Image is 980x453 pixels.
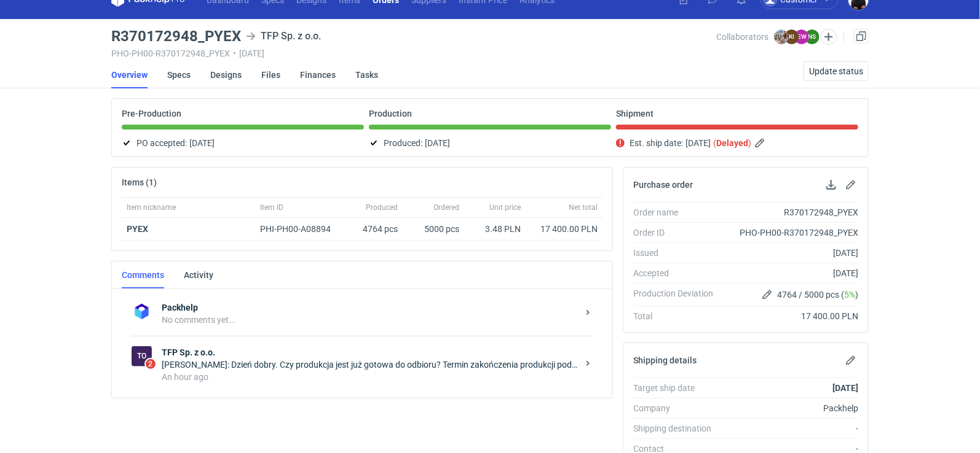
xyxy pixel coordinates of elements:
img: Packhelp [132,301,152,322]
div: An hour ago [162,371,578,383]
div: No comments yet... [162,314,578,326]
div: 4764 pcs [347,218,403,241]
figcaption: NS [805,29,820,44]
div: PHO-PH00-R370172948_PYEX [DATE] [111,48,717,58]
a: Designs [210,61,242,88]
span: Net total [569,203,598,212]
div: R370172948_PYEX [723,206,858,219]
span: [DATE] [686,136,711,150]
div: PHI-PH00-A08894 [260,223,342,235]
div: [DATE] [723,267,858,279]
h2: Items (1) [122,177,157,187]
div: Order ID [633,226,723,239]
span: Item ID [260,203,283,212]
p: Shipment [616,109,654,118]
strong: Delayed [716,138,748,148]
div: TFP Sp. z o.o. [246,29,321,44]
strong: Packhelp [162,301,578,314]
span: • [233,48,236,58]
button: Edit production Deviation [760,287,775,302]
a: Files [261,61,280,88]
div: TFP Sp. z o.o. [132,346,152,366]
a: Finances [300,61,336,88]
div: Shipping destination [633,422,723,435]
span: Unit price [489,203,521,212]
div: 17 400.00 PLN [531,223,598,235]
div: Order name [633,206,723,219]
strong: TFP Sp. z o.o. [162,346,578,358]
h2: Shipping details [633,355,697,365]
div: 5000 pcs [403,218,464,241]
div: [DATE] [723,247,858,259]
strong: [DATE] [832,383,858,393]
span: 2 [146,359,156,369]
span: Collaborators [717,32,769,42]
button: Download PO [824,177,839,192]
div: 17 400.00 PLN [723,310,858,322]
button: Edit collaborators [821,29,837,45]
span: Produced [366,203,398,212]
div: Company [633,402,723,414]
div: 3.48 PLN [469,223,521,235]
p: Pre-Production [122,109,181,118]
em: ( [713,138,716,148]
figcaption: KI [784,29,799,44]
button: Edit shipping details [844,353,858,368]
div: Est. ship date: [616,136,858,150]
div: Target ship date [633,382,723,394]
div: PHO-PH00-R370172948_PYEX [723,226,858,239]
button: Edit estimated shipping date [754,136,769,150]
img: Michał Palasek [774,29,789,44]
div: [PERSON_NAME]: Dzień dobry. Czy produkcja jest już gotowa do odbioru? Termin zakończenia produkcj... [162,358,578,371]
div: Production Deviation [633,287,723,302]
em: ) [748,138,751,148]
div: - [723,422,858,435]
span: Item nickname [127,203,176,212]
span: 5% [844,290,855,300]
h2: Purchase order [633,180,693,190]
span: Ordered [433,203,459,212]
span: [DATE] [425,136,450,150]
div: Produced: [369,136,611,150]
div: Packhelp [723,402,858,414]
span: 4764 / 5000 pcs ( ) [777,288,858,301]
a: PYEX [127,224,148,234]
button: Update status [804,61,869,81]
a: Duplicate [854,29,869,44]
a: Activity [184,261,213,288]
div: Accepted [633,267,723,279]
div: PO accepted: [122,136,364,150]
span: Update status [809,67,863,75]
a: Comments [122,261,164,288]
span: [DATE] [189,136,215,150]
a: Tasks [355,61,378,88]
a: Specs [167,61,191,88]
button: Edit purchase order [844,177,858,192]
div: Issued [633,247,723,259]
p: Production [369,109,412,118]
h3: R370172948_PYEX [111,29,241,44]
a: Overview [111,61,148,88]
figcaption: EW [794,29,809,44]
div: Total [633,310,723,322]
figcaption: To [132,346,152,366]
